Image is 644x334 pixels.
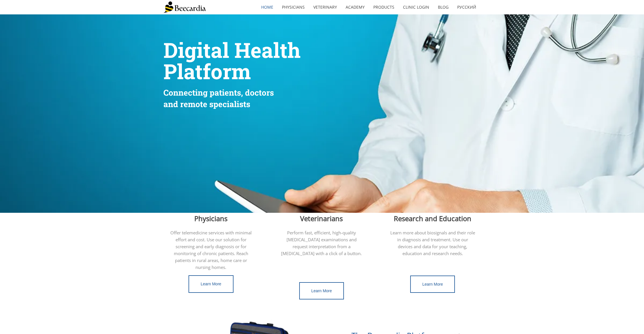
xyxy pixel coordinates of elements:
span: Physicians [194,214,227,223]
span: Platform [163,58,251,85]
a: Learn More [299,282,344,300]
img: Beecardia [163,1,206,13]
a: Veterinary [309,1,341,14]
a: Academy [341,1,369,14]
span: Learn More [201,282,221,286]
span: Learn More [311,289,332,293]
a: home [257,1,278,14]
a: Learn More [410,276,455,293]
span: Research and Education [394,214,471,223]
a: Blog [434,1,453,14]
a: Clinic Login [399,1,434,14]
span: and remote specialists [163,99,250,109]
a: Learn More [189,275,234,293]
span: Veterinarians [300,214,343,223]
a: Physicians [278,1,309,14]
span: Connecting patients, doctors [163,87,274,98]
a: Products [369,1,399,14]
span: Digital Health [163,36,301,64]
span: Learn more about biosignals and their role in diagnosis and treatment. Use our devices and data f... [390,230,475,256]
span: Learn More [422,282,443,286]
span: Offer telemedicine services with minimal effort and cost. Use our solution for screening and earl... [170,230,252,270]
a: Русский [453,1,481,14]
span: Perform fast, efficient, high-quality [MEDICAL_DATA] examinations and request interpretation from... [281,230,362,256]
